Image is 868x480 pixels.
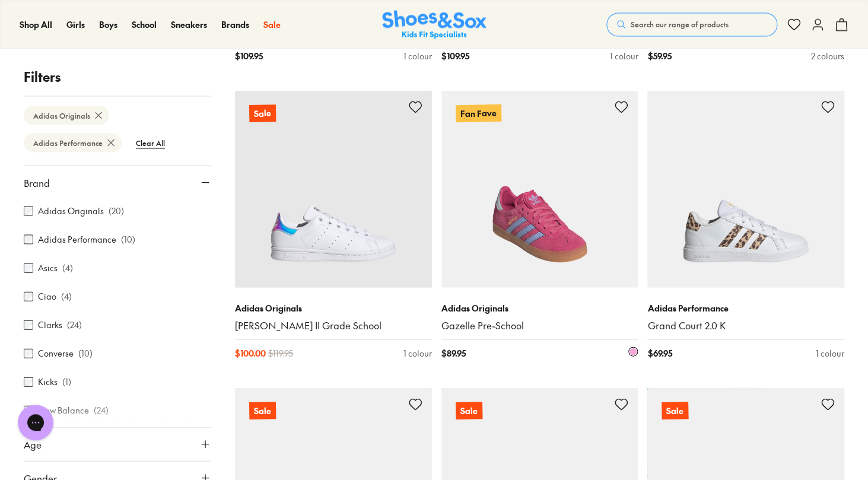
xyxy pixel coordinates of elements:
[12,400,59,444] iframe: Gorgias live chat messenger
[20,18,52,31] a: Shop All
[235,49,263,62] span: $ 109.95
[249,401,276,419] p: Sale
[62,262,73,274] p: ( 4 )
[647,301,844,314] p: Adidas Performance
[38,376,58,388] label: Kicks
[263,18,281,31] a: Sale
[403,49,432,62] div: 1 colour
[441,49,469,62] span: $ 109.95
[132,18,157,31] a: School
[121,233,135,246] p: ( 10 )
[816,347,844,359] div: 1 colour
[61,290,72,303] p: ( 4 )
[24,66,211,86] p: Filters
[647,49,671,62] span: $ 59.95
[454,102,502,124] p: Fan Fave
[24,133,122,152] btn: Adidas Performance
[78,347,93,360] p: ( 10 )
[631,19,729,30] span: Search our range of products
[126,132,174,153] btn: Clear All
[249,104,276,122] p: Sale
[24,427,211,460] button: Age
[132,18,157,30] span: School
[647,319,844,332] a: Grand Court 2.0 K
[99,18,117,31] a: Boys
[268,347,293,359] span: $ 119.95
[38,290,56,303] label: Ciao
[382,10,487,39] a: Shoes & Sox
[811,49,844,62] div: 2 colours
[38,205,104,217] label: Adidas Originals
[455,401,482,419] p: Sale
[62,376,71,388] p: ( 1 )
[647,347,672,359] span: $ 69.95
[606,12,777,36] button: Search our range of products
[441,301,638,314] p: Adidas Originals
[38,262,58,274] label: Asics
[24,175,50,189] span: Brand
[66,18,85,31] a: Girls
[441,347,466,359] span: $ 89.95
[109,205,124,217] p: ( 20 )
[38,233,116,246] label: Adidas Performance
[24,166,211,199] button: Brand
[235,319,432,332] a: [PERSON_NAME] II Grade School
[99,18,117,30] span: Boys
[382,10,487,39] img: SNS_Logo_Responsive.svg
[235,301,432,314] p: Adidas Originals
[38,347,74,360] label: Converse
[171,18,207,31] a: Sneakers
[235,90,432,287] a: Sale
[171,18,207,30] span: Sneakers
[441,319,638,332] a: Gazelle Pre-School
[67,319,82,331] p: ( 24 )
[20,18,52,30] span: Shop All
[609,49,638,62] div: 1 colour
[263,18,281,30] span: Sale
[38,319,62,331] label: Clarks
[403,347,432,359] div: 1 colour
[235,347,266,359] span: $ 100.00
[24,106,109,125] btn: Adidas Originals
[66,18,85,30] span: Girls
[221,18,249,30] span: Brands
[441,90,638,287] a: Fan Fave
[221,18,249,31] a: Brands
[662,401,688,419] p: Sale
